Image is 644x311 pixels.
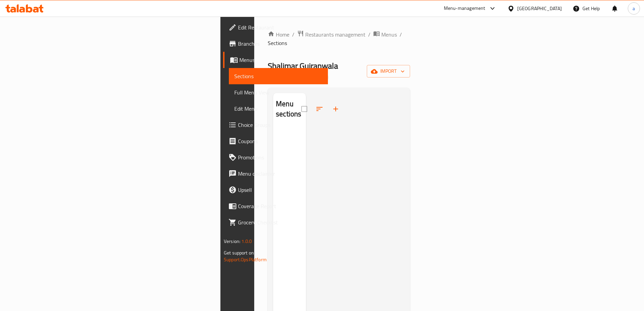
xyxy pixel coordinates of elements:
span: Coverage Report [238,202,323,210]
span: Get support on: [224,248,255,257]
a: Sections [229,68,328,84]
span: Menu disclaimer [238,170,323,178]
a: Menu disclaimer [223,165,328,182]
span: Restaurants management [305,30,365,39]
a: Edit Menu [229,101,328,117]
span: Choice Groups [238,121,323,129]
span: Branches [238,40,323,48]
a: Menus [223,52,328,68]
div: Menu-management [444,4,485,13]
a: Restaurants management [297,30,365,39]
a: Full Menu View [229,84,328,101]
span: 1.0.0 [241,237,252,246]
span: Grocery Checklist [238,218,323,226]
span: Upsell [238,186,323,194]
span: Coupons [238,137,323,145]
a: Branches [223,36,328,52]
a: Support.OpsPlatform [224,255,267,264]
span: Menus [381,30,397,39]
span: Menus [239,56,323,64]
a: Edit Restaurant [223,19,328,36]
nav: Menu sections [273,125,306,131]
a: Choice Groups [223,117,328,133]
span: Edit Menu [234,105,323,113]
a: Coverage Report [223,198,328,214]
a: Menus [373,30,397,39]
a: Upsell [223,182,328,198]
span: import [372,67,405,75]
nav: breadcrumb [268,30,410,47]
li: / [368,30,371,39]
span: Promotions [238,153,323,161]
a: Promotions [223,149,328,165]
button: import [367,65,410,77]
span: Full Menu View [234,88,323,96]
span: Version: [224,237,240,246]
a: Grocery Checklist [223,214,328,230]
li: / [400,30,402,39]
div: [GEOGRAPHIC_DATA] [517,5,562,12]
button: Add section [328,101,344,117]
span: Edit Restaurant [238,23,323,31]
span: a [633,5,635,12]
span: Sections [234,72,323,80]
a: Coupons [223,133,328,149]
